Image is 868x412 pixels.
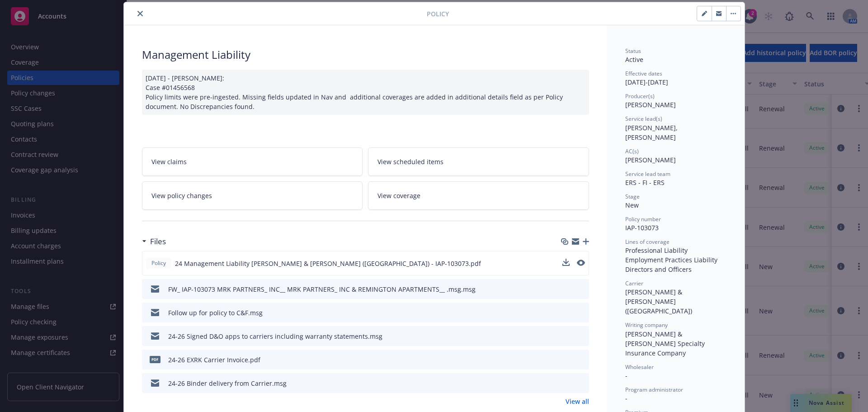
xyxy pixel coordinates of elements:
div: Management Liability [142,47,589,62]
span: New [625,201,639,209]
span: - [625,394,627,403]
span: AC(s) [625,147,639,155]
div: 24-26 Signed D&O apps to carriers including warranty statements.msg [168,331,382,341]
span: Writing company [625,321,668,329]
span: pdf [150,356,160,363]
button: download file [563,308,570,317]
a: View coverage [368,181,589,210]
span: 24 Management Liability [PERSON_NAME] & [PERSON_NAME] ([GEOGRAPHIC_DATA]) - IAP-103073.pdf [175,259,481,268]
div: [DATE] - [DATE] [625,70,726,87]
span: - [625,371,627,380]
span: Effective dates [625,70,662,77]
span: ERS - FI - ERS [625,178,665,187]
span: Status [625,47,641,55]
button: close [135,8,146,19]
span: IAP-103073 [625,223,659,232]
button: preview file [577,284,585,294]
div: 24-26 Binder delivery from Carrier.msg [168,379,287,388]
span: Service lead team [625,170,670,178]
button: preview file [577,331,585,341]
div: 24-26 EXRK Carrier Invoice.pdf [168,355,260,365]
h3: Files [150,236,166,247]
button: preview file [577,308,585,317]
button: download file [563,379,570,388]
span: Policy number [625,215,661,223]
span: Wholesaler [625,363,654,371]
span: Carrier [625,279,643,287]
div: [DATE] - [PERSON_NAME]: Case #01456568 Policy limits were pre-ingested. Missing fields updated in... [142,70,589,115]
button: preview file [577,379,585,388]
span: Policy [150,259,168,267]
span: [PERSON_NAME], [PERSON_NAME] [625,123,679,142]
a: View claims [142,147,363,176]
button: download file [562,259,570,266]
span: View policy changes [151,191,212,200]
button: preview file [577,260,585,266]
button: download file [563,284,570,294]
span: Active [625,55,643,64]
div: FW_ IAP-103073 MRK PARTNERS_ INC__ MRK PARTNERS_ INC & REMINGTON APARTMENTS__ .msg.msg [168,284,476,294]
span: [PERSON_NAME] [625,156,676,164]
div: Files [142,236,166,247]
button: preview file [577,355,585,365]
a: View all [566,397,589,406]
div: Follow up for policy to C&F.msg [168,308,263,317]
span: View scheduled items [377,157,443,166]
span: Service lead(s) [625,115,662,123]
a: View scheduled items [368,147,589,176]
span: Producer(s) [625,92,655,100]
a: View policy changes [142,181,363,210]
span: [PERSON_NAME] & [PERSON_NAME] ([GEOGRAPHIC_DATA]) [625,288,692,315]
div: Professional Liability [625,246,726,255]
div: Directors and Officers [625,265,726,274]
span: View coverage [377,191,420,200]
button: download file [563,331,570,341]
button: download file [562,259,570,268]
span: [PERSON_NAME] & [PERSON_NAME] Specialty Insurance Company [625,330,707,357]
span: [PERSON_NAME] [625,100,676,109]
span: Policy [427,9,449,19]
span: Stage [625,193,640,200]
span: Program administrator [625,386,683,393]
div: Employment Practices Liability [625,255,726,265]
button: preview file [577,259,585,268]
span: View claims [151,157,187,166]
button: download file [563,355,570,365]
span: Lines of coverage [625,238,670,246]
